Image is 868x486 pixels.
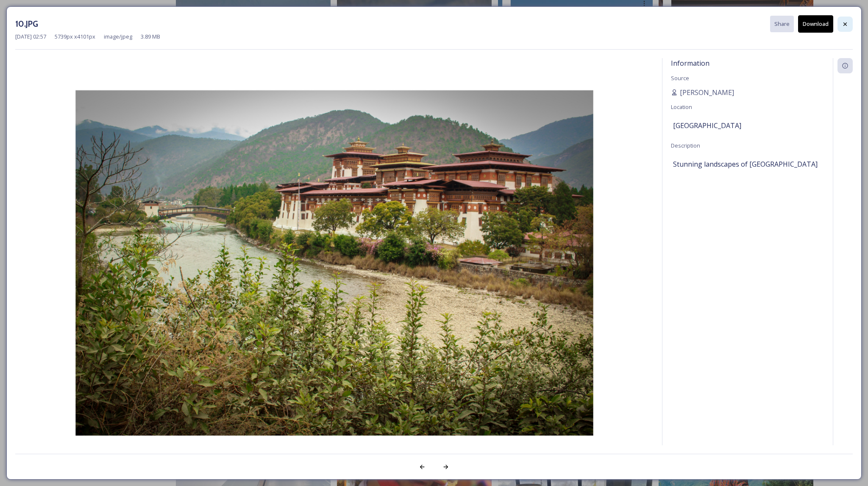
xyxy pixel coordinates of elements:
[141,33,160,41] span: 3.89 MB
[15,33,46,41] span: [DATE] 02:57
[104,33,132,41] span: image/jpeg
[15,18,38,30] h3: 10.JPG
[671,59,709,68] span: Information
[673,159,818,169] span: Stunning landscapes of [GEOGRAPHIC_DATA]
[671,142,700,149] span: Description
[798,15,833,33] button: Download
[15,58,654,468] img: 10.JPG
[671,103,692,111] span: Location
[671,74,689,82] span: Source
[680,87,734,98] span: [PERSON_NAME]
[55,33,95,41] span: 5739 px x 4101 px
[770,16,794,32] button: Share
[673,120,741,131] span: [GEOGRAPHIC_DATA]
